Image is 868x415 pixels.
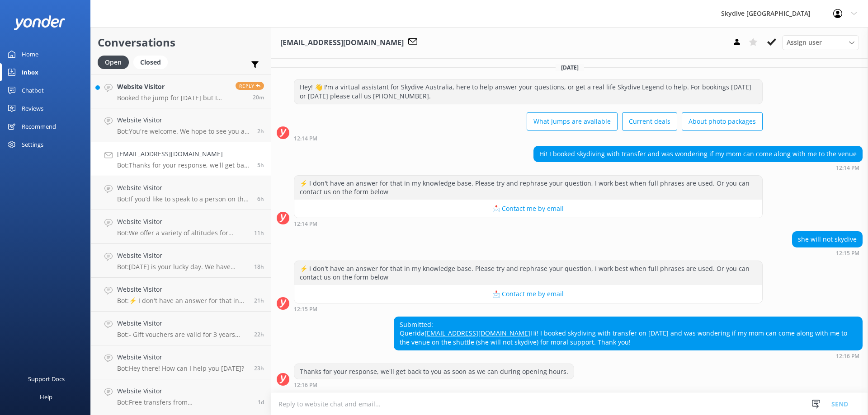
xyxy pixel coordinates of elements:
span: Aug 31 2025 06:04am (UTC +10:00) Australia/Brisbane [254,229,264,237]
p: Bot: [DATE] is your lucky day. We have exclusive offers when you book direct! Visit our specials ... [117,263,247,271]
div: Open [98,56,129,69]
h4: Website Visitor [117,318,247,328]
a: Website VisitorBot:⚡ I don't have an answer for that in my knowledge base. Please try and rephras... [91,278,271,312]
span: Aug 30 2025 06:33pm (UTC +10:00) Australia/Brisbane [254,364,264,372]
div: Support Docs [28,370,65,388]
div: Aug 31 2025 12:14pm (UTC +10:00) Australia/Brisbane [294,135,763,141]
h4: Website Visitor [117,251,247,261]
div: Aug 31 2025 12:14pm (UTC +10:00) Australia/Brisbane [533,164,863,171]
button: What jumps are available [527,112,618,131]
div: Closed [133,56,168,69]
span: Aug 30 2025 11:41pm (UTC +10:00) Australia/Brisbane [254,263,264,270]
div: ⚡ I don't have an answer for that in my knowledge base. Please try and rephrase your question, I ... [294,176,762,200]
span: Aug 31 2025 03:35pm (UTC +10:00) Australia/Brisbane [257,127,264,135]
div: Help [40,388,52,406]
strong: 12:14 PM [294,221,317,227]
p: Bot: You're welcome. We hope to see you at [GEOGRAPHIC_DATA] [GEOGRAPHIC_DATA] soon! [117,127,250,135]
div: Aug 31 2025 12:16pm (UTC +10:00) Australia/Brisbane [394,353,863,359]
button: Current deals [622,112,677,131]
div: Reviews [22,99,43,117]
div: Aug 31 2025 12:15pm (UTC +10:00) Australia/Brisbane [792,250,863,256]
button: About photo packages [682,112,763,131]
span: Aug 30 2025 05:15pm (UTC +10:00) Australia/Brisbane [258,398,264,406]
p: Bot: Free transfers from [GEOGRAPHIC_DATA] to [GEOGRAPHIC_DATA] are offered on Fridays, Saturdays... [117,398,251,406]
button: 📩 Contact me by email [294,200,762,218]
span: Assign user [787,37,822,47]
a: Open [98,57,133,67]
div: she will not skydive [793,232,862,247]
h4: Website Visitor [117,183,250,193]
p: Bot: Hey there! How can I help you [DATE]? [117,364,244,373]
h4: Website Visitor [117,352,244,362]
a: Website VisitorBot:Hey there! How can I help you [DATE]?23h [91,345,271,379]
a: Website VisitorBooked the jump for [DATE] but I forgot where I chose to pick up and drop off when... [91,75,271,108]
span: Aug 31 2025 12:16pm (UTC +10:00) Australia/Brisbane [257,161,264,169]
a: Website VisitorBot:- Gift vouchers are valid for 3 years from the purchase date and can be purcha... [91,312,271,345]
p: Bot: Thanks for your response, we'll get back to you as soon as we can during opening hours. [117,161,250,169]
a: Website VisitorBot:We offer a variety of altitudes for skydiving, with all dropzones providing ju... [91,210,271,244]
strong: 12:14 PM [294,136,317,141]
strong: 12:15 PM [836,251,859,256]
strong: 12:16 PM [836,354,859,359]
a: Website VisitorBot:[DATE] is your lucky day. We have exclusive offers when you book direct! Visit... [91,244,271,278]
p: Bot: If you’d like to speak to a person on the Skydive Australia team, please call [PHONE_NUMBER]... [117,195,250,203]
img: yonder-white-logo.png [14,15,66,30]
h4: Website Visitor [117,115,250,125]
a: [EMAIL_ADDRESS][DOMAIN_NAME]Bot:Thanks for your response, we'll get back to you as soon as we can... [91,142,271,176]
span: Reply [236,82,264,90]
div: Chatbot [22,81,44,99]
span: Aug 31 2025 05:28pm (UTC +10:00) Australia/Brisbane [253,93,264,101]
span: Aug 30 2025 06:51pm (UTC +10:00) Australia/Brisbane [254,331,264,338]
h4: Website Visitor [117,386,251,396]
div: Settings [22,135,43,154]
div: Hey! 👋 I'm a virtual assistant for Skydive Australia, here to help answer your questions, or get ... [294,79,762,103]
div: ⚡ I don't have an answer for that in my knowledge base. Please try and rephrase your question, I ... [294,261,762,285]
div: Home [22,45,38,63]
a: Website VisitorBot:You're welcome. We hope to see you at [GEOGRAPHIC_DATA] [GEOGRAPHIC_DATA] soon!2h [91,108,271,142]
p: Bot: ⚡ I don't have an answer for that in my knowledge base. Please try and rephrase your questio... [117,297,247,305]
button: 📩 Contact me by email [294,285,762,303]
p: Booked the jump for [DATE] but I forgot where I chose to pick up and drop off when I placed the o... [117,94,229,102]
a: [EMAIL_ADDRESS][DOMAIN_NAME] [425,329,530,337]
span: [DATE] [556,64,584,71]
h4: [EMAIL_ADDRESS][DOMAIN_NAME] [117,149,250,159]
div: Assign User [782,35,859,50]
h3: [EMAIL_ADDRESS][DOMAIN_NAME] [280,37,404,49]
div: Thanks for your response, we'll get back to you as soon as we can during opening hours. [294,364,574,379]
div: Inbox [22,63,38,81]
p: Bot: - Gift vouchers are valid for 3 years from the purchase date and can be purchased at [URL][D... [117,331,247,339]
div: Aug 31 2025 12:16pm (UTC +10:00) Australia/Brisbane [294,382,574,388]
strong: 12:15 PM [294,307,317,312]
div: Submitted: Querida Hi! I booked skydiving with transfer on [DATE] and was wondering if my mom can... [394,317,862,350]
a: Closed [133,57,172,67]
span: Aug 30 2025 08:30pm (UTC +10:00) Australia/Brisbane [254,297,264,304]
span: Aug 31 2025 11:00am (UTC +10:00) Australia/Brisbane [257,195,264,203]
h4: Website Visitor [117,82,229,92]
div: Aug 31 2025 12:14pm (UTC +10:00) Australia/Brisbane [294,220,763,227]
h4: Website Visitor [117,217,247,227]
div: Aug 31 2025 12:15pm (UTC +10:00) Australia/Brisbane [294,306,763,312]
a: Website VisitorBot:If you’d like to speak to a person on the Skydive Australia team, please call ... [91,176,271,210]
p: Bot: We offer a variety of altitudes for skydiving, with all dropzones providing jumps up to 15,0... [117,229,247,237]
div: Recommend [22,117,56,135]
a: Website VisitorBot:Free transfers from [GEOGRAPHIC_DATA] to [GEOGRAPHIC_DATA] are offered on Frid... [91,379,271,413]
div: Hi! I booked skydiving with transfer and was wondering if my mom can come along with me to the venue [534,146,862,162]
strong: 12:14 PM [836,165,859,171]
strong: 12:16 PM [294,382,317,388]
h2: Conversations [98,34,264,51]
h4: Website Visitor [117,284,247,294]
